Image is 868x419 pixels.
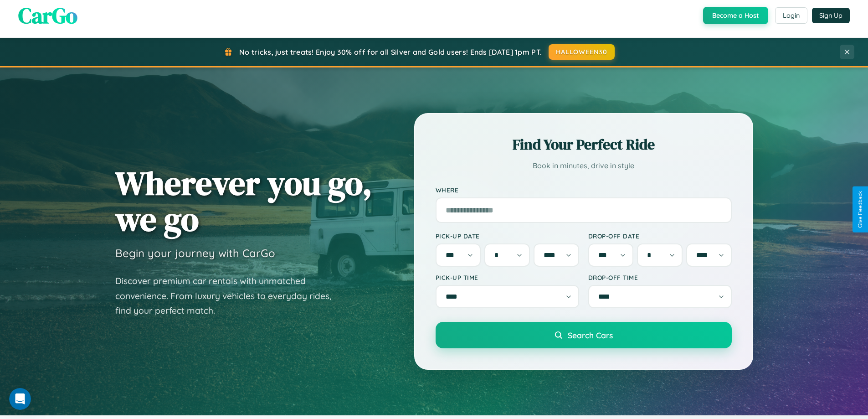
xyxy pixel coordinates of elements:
span: Search Cars [568,330,613,340]
button: Become a Host [703,7,768,24]
label: Where [436,186,732,194]
span: CarGo [18,0,77,31]
button: Sign Up [812,8,850,23]
div: Give Feedback [857,191,863,228]
iframe: Intercom live chat [9,388,31,410]
label: Drop-off Date [588,232,732,240]
button: HALLOWEEN30 [549,44,615,60]
button: Search Cars [436,322,732,348]
h2: Find Your Perfect Ride [436,134,732,155]
span: No tricks, just treats! Enjoy 30% off for all Silver and Gold users! Ends [DATE] 1pm PT. [239,47,542,57]
h1: Wherever you go, we go [115,165,372,237]
label: Pick-up Date [436,232,579,240]
button: Login [775,7,807,24]
label: Drop-off Time [588,274,732,281]
h3: Begin your journey with CarGo [115,246,275,260]
p: Book in minutes, drive in style [436,159,732,172]
label: Pick-up Time [436,274,579,281]
p: Discover premium car rentals with unmatched convenience. From luxury vehicles to everyday rides, ... [115,274,343,318]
